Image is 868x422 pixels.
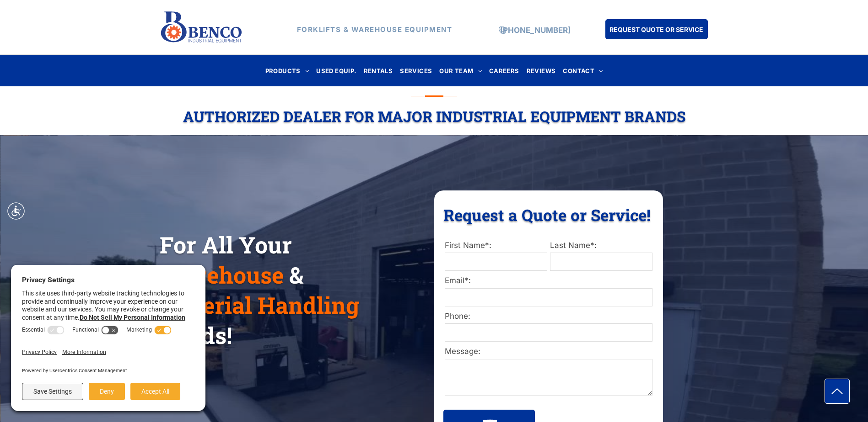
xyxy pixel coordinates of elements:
[160,230,292,260] span: For All Your
[445,346,652,358] label: Message:
[559,64,606,77] a: CONTACT
[160,290,359,320] span: Material Handling
[443,204,651,225] span: Request a Quote or Service!
[297,25,453,34] strong: FORKLIFTS & WAREHOUSE EQUIPMENT
[436,64,485,77] a: OUR TEAM
[500,26,571,35] a: [PHONE_NUMBER]
[609,21,703,38] span: REQUEST QUOTE OR SERVICE
[550,240,652,252] label: Last Name*:
[360,64,397,77] a: RENTALS
[313,64,360,77] a: USED EQUIP.
[605,19,708,39] a: REQUEST QUOTE OR SERVICE
[160,260,284,290] span: Warehouse
[160,320,232,350] span: Needs!
[289,260,303,290] span: &
[445,311,652,322] label: Phone:
[523,64,560,77] a: REVIEWS
[262,64,313,77] a: PRODUCTS
[445,240,547,252] label: First Name*:
[445,275,652,287] label: Email*:
[396,64,436,77] a: SERVICES
[183,106,685,126] span: Authorized Dealer For Major Industrial Equipment Brands
[485,64,523,77] a: CAREERS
